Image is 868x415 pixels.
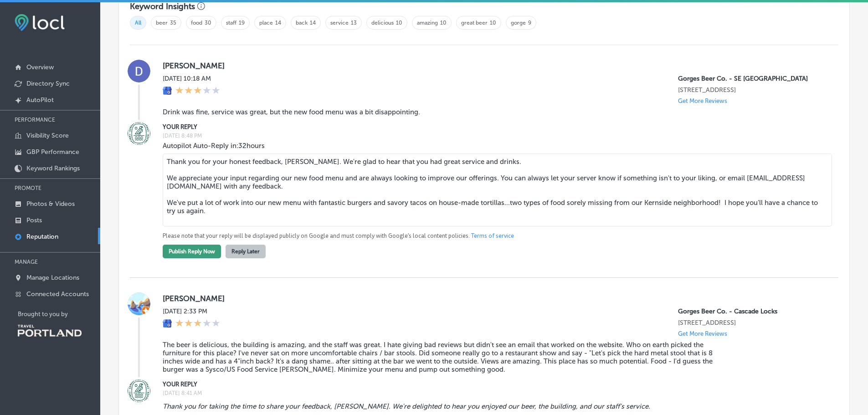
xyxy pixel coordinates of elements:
label: YOUR REPLY [163,381,824,388]
blockquote: Drink was fine, service was great, but the new food menu was a bit disappointing. [163,108,727,116]
img: Image [128,122,150,145]
p: Reputation [26,233,58,241]
label: [DATE] 10:18 AM [163,75,220,82]
a: 30 [205,20,211,26]
a: delicious [371,20,394,26]
p: 2724 Southeast Ankeny Street [678,86,824,94]
a: 10 [490,20,496,26]
a: staff [226,20,236,26]
div: 3 Stars [175,86,220,96]
textarea: Thank you for your honest feedback, [PERSON_NAME]. We're glad to hear that you had great service ... [163,154,832,226]
a: great beer [461,20,488,26]
a: gorge [511,20,526,26]
p: Photos & Videos [26,200,75,208]
span: Autopilot Auto-Reply in: 32 hours [163,142,265,150]
p: Gorges Beer Co. - Cascade Locks [678,307,824,315]
blockquote: The beer is delicious, the building is amazing, and the staff was great. I hate giving bad review... [163,341,727,374]
a: 13 [351,20,357,26]
img: Travel Portland [18,325,82,337]
p: Brought to you by [18,311,100,318]
a: back [296,20,308,26]
p: Overview [26,63,54,71]
p: Posts [26,216,42,224]
button: Reply Later [226,245,266,258]
p: Get More Reviews [678,97,727,104]
label: [PERSON_NAME] [163,294,824,303]
p: Please note that your reply will be displayed publicly on Google and must comply with Google's lo... [163,232,824,240]
p: Connected Accounts [26,290,89,298]
a: 14 [310,20,316,26]
a: place [259,20,273,26]
p: Manage Locations [26,274,79,282]
p: 390 SW Wa Na Pa St. [678,319,824,327]
a: 9 [528,20,531,26]
a: Terms of service [471,232,514,240]
label: YOUR REPLY [163,123,824,130]
a: amazing [417,20,438,26]
label: [DATE] 8:48 PM [163,133,824,139]
h3: Keyword Insights [130,1,195,11]
span: All [130,16,146,30]
label: [DATE] 2:33 PM [163,307,220,315]
p: Gorges Beer Co. - SE Portland [678,75,824,82]
p: Keyword Rankings [26,164,80,172]
button: Publish Reply Now [163,245,221,258]
a: 10 [440,20,447,26]
a: beer [156,20,168,26]
a: 35 [170,20,176,26]
p: AutoPilot [26,96,54,104]
p: Get More Reviews [678,330,727,337]
p: Directory Sync [26,80,70,87]
p: Visibility Score [26,132,69,139]
a: service [330,20,349,26]
a: food [191,20,202,26]
a: 10 [396,20,402,26]
img: Image [128,379,150,402]
p: GBP Performance [26,148,79,156]
a: 14 [275,20,281,26]
label: [DATE] 8:41 AM [163,390,824,396]
img: fda3e92497d09a02dc62c9cd864e3231.png [15,14,65,31]
a: 19 [239,20,245,26]
div: 3 Stars [175,319,220,329]
label: [PERSON_NAME] [163,61,824,70]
